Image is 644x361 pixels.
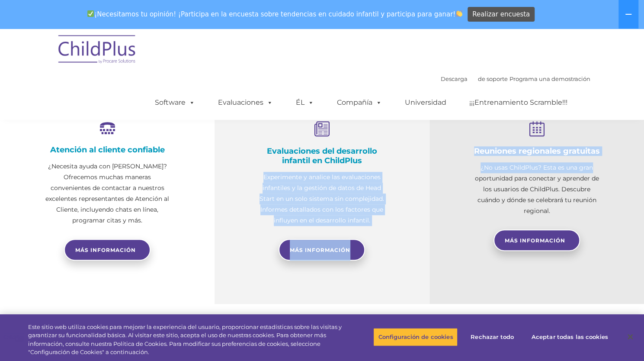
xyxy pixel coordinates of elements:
[469,98,567,106] font: ¡¡¡Entrenamiento Scramble!!!
[621,327,640,346] button: Cerca
[28,323,342,356] font: Este sitio web utiliza cookies para mejorar la experiencia del usuario, proporcionar estadísticas...
[472,10,530,18] font: Realizar encuesta
[468,7,535,22] a: Realizar encuesta
[471,333,514,340] font: Rechazar todo
[337,98,372,106] font: Compañía
[279,239,365,261] a: Más información
[290,247,350,253] font: Más información
[209,94,282,111] a: Evaluaciones
[260,173,384,224] font: Experimente y analice las evaluaciones infantiles y la gestión de datos de Head Start en un solo ...
[505,237,565,244] font: Más información
[396,94,455,111] a: Universidad
[54,29,141,72] img: ChildPlus de Procare Solutions
[373,328,458,346] button: Configuración de cookies
[45,162,169,224] font: ¿Necesita ayuda con [PERSON_NAME]? Ofrecemos muchas maneras convenientes de contactar a nuestros ...
[87,10,94,17] img: ✅
[461,94,576,111] a: ¡¡¡Entrenamiento Scramble!!!
[465,328,519,346] button: Rechazar todo
[155,98,186,106] font: Software
[287,94,323,111] a: ÉL
[94,10,455,18] font: ¡Necesitamos tu opinión! ¡Participa en la encuesta sobre tendencias en cuidado infantil y partici...
[146,94,204,111] a: Software
[441,75,468,82] a: Descarga
[478,75,508,82] a: de soporte
[509,75,590,82] a: Programa una demostración
[456,10,462,17] img: 👏
[474,164,599,215] font: ¿No usas ChildPlus? Esta es una gran oportunidad para conectar y aprender de los usuarios de Chil...
[120,93,170,99] font: Número de teléfono
[50,145,165,155] font: Atención al cliente confiable
[218,98,263,106] font: Evaluaciones
[1,335,206,340] font: Incluya capturas de pantalla o imágenes que puedan ser útiles para proporcionar un contexto útil.
[267,146,377,165] font: Evaluaciones del desarrollo infantil en ChildPlus
[474,146,599,156] font: Reuniones regionales gratuitas
[328,94,391,111] a: Compañía
[378,333,453,340] font: Configuración de cookies
[526,328,612,346] button: Aceptar todas las cookies
[64,239,151,261] a: Más información
[120,57,140,64] font: Apellido
[296,98,304,106] font: ÉL
[75,247,136,253] font: Más información
[531,333,608,340] font: Aceptar todas las cookies
[405,98,446,106] font: Universidad
[493,229,580,251] a: Más información
[508,75,509,82] font: |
